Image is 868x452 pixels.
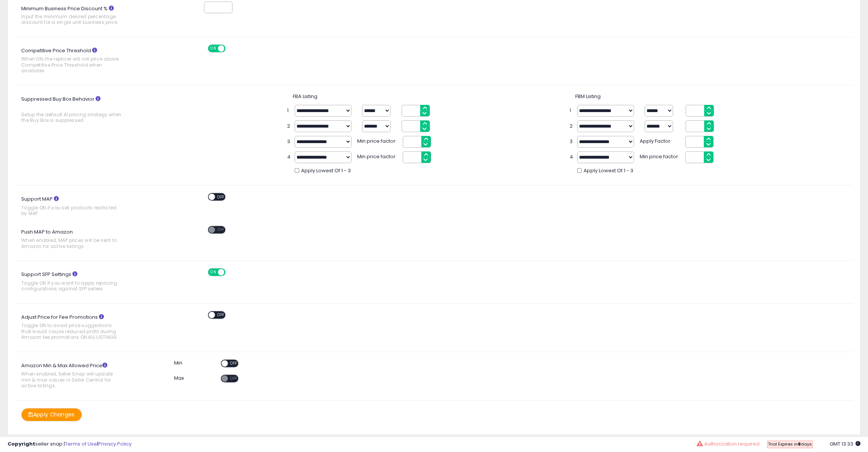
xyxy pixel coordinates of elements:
[798,441,801,447] b: 8
[640,151,681,161] span: Min price factor:
[16,45,146,78] label: Competitive Price Threshold
[16,226,146,253] label: Push MAP to Amazon
[830,440,860,447] span: 2025-10-9 13:33 GMT
[16,268,146,296] label: Support SFP Settings
[293,93,317,100] span: FBA Listing
[209,45,218,51] span: ON
[224,269,237,276] span: OFF
[224,45,237,51] span: OFF
[575,93,601,100] span: FBM Listing
[287,107,291,114] span: 1
[174,375,184,382] label: Max
[584,167,633,175] span: Apply Lowest Of 1 - 3
[228,360,240,366] span: OFF
[287,138,291,145] span: 3
[21,56,122,73] span: When ON, the repricer will not price above Competitive Price Threshold when available
[16,193,146,220] label: Support MAP
[174,360,182,367] label: Min
[21,323,122,340] span: Toggle ON to avoid price suggestions that would cause reduced profit during Amazon fee promotions...
[98,440,132,447] a: Privacy Policy
[570,138,573,145] span: 3
[8,440,35,447] strong: Copyright
[21,237,122,249] span: When enabled, MAP prices will be sent to Amazon for active listings.
[301,167,351,175] span: Apply Lowest Of 1 - 3
[287,123,291,130] span: 2
[704,440,760,447] span: Authorization required
[8,441,132,448] div: seller snap | |
[21,280,122,292] span: Toggle ON if you want to apply repricing configurations against SFP sellers
[16,360,146,393] label: Amazon Min & Max Allowed Price
[215,194,227,200] span: OFF
[228,375,240,382] span: OFF
[209,269,218,276] span: ON
[570,154,573,161] span: 4
[640,136,681,145] span: Apply Factor:
[21,14,122,25] span: Input the minimum desired percentage discount for a single unit business price.
[570,123,573,130] span: 2
[215,226,227,233] span: OFF
[215,312,227,318] span: OFF
[16,311,146,344] label: Adjust Price for Fee Promotions
[287,154,291,161] span: 4
[65,440,97,447] a: Terms of Use
[21,205,122,217] span: Toggle ON if you sell products restricted by MAP
[21,112,122,123] span: Setup the default AI pricing strategy when the Buy Box is suppressed
[21,371,122,388] span: When enabled, Seller Snap will update min & max values in Seller Central for active listings.
[768,441,812,447] span: Trial Expires in days
[357,136,399,145] span: Min price factor:
[16,93,146,127] label: Suppressed Buy Box Behavior
[21,408,82,421] button: Apply Changes
[570,107,573,114] span: 1
[357,151,399,161] span: Min price factor:
[16,3,146,29] label: Minimum Business Price Discount %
